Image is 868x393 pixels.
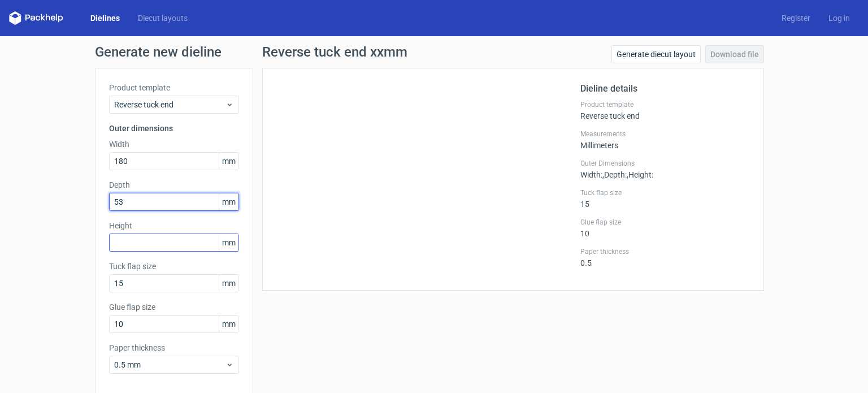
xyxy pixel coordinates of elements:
span: mm [219,153,238,170]
span: mm [219,316,238,332]
span: , Height : [627,170,653,179]
div: 10 [580,218,750,238]
h1: Generate new dieline [95,45,773,59]
a: Generate diecut layout [611,45,701,63]
div: Reverse tuck end [580,100,750,120]
label: Tuck flap size [580,188,750,197]
label: Glue flap size [109,301,239,313]
h3: Outer dimensions [109,123,239,134]
a: Diecut layouts [129,12,197,24]
a: Dielines [81,12,129,24]
h1: Reverse tuck end xxmm [262,45,407,59]
label: Product template [580,100,750,109]
label: Glue flap size [580,218,750,227]
span: , Depth : [602,170,627,179]
label: Height [109,220,239,231]
a: Register [772,12,819,24]
span: mm [219,193,238,210]
label: Outer Dimensions [580,159,750,168]
span: mm [219,234,238,251]
div: 15 [580,188,750,209]
span: Width : [580,170,602,179]
div: Millimeters [580,129,750,150]
div: 0.5 [580,247,750,267]
a: Log in [819,12,859,24]
label: Paper thickness [109,342,239,353]
label: Measurements [580,129,750,139]
h2: Dieline details [580,82,750,96]
span: Reverse tuck end [114,99,225,110]
span: mm [219,275,238,292]
span: 0.5 mm [114,359,225,370]
label: Width [109,139,239,150]
label: Depth [109,179,239,191]
label: Product template [109,82,239,93]
label: Tuck flap size [109,261,239,272]
label: Paper thickness [580,247,750,256]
